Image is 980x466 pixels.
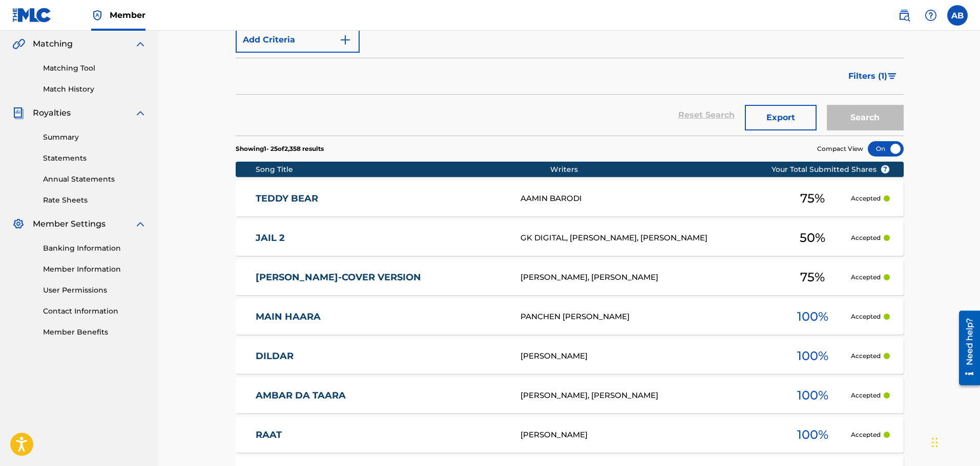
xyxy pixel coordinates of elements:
[851,194,881,203] p: Accepted
[43,264,147,275] a: Member Information
[134,38,147,50] img: expand
[921,5,941,26] div: Help
[43,243,147,254] a: Banking Information
[797,307,828,326] span: 100 %
[256,164,550,175] div: Song Title
[43,84,147,95] a: Match History
[43,327,147,338] a: Member Benefits
[12,218,25,230] img: Member Settings
[848,70,887,82] span: Filters ( 1 )
[550,164,804,175] div: Writers
[925,9,937,21] img: help
[256,429,507,441] a: RAAT
[256,272,507,283] a: [PERSON_NAME]-COVER VERSION
[797,347,828,365] span: 100 %
[33,107,71,119] span: Royalties
[12,8,52,23] img: MLC Logo
[851,233,881,242] p: Accepted
[894,5,914,26] a: Public Search
[745,105,817,130] button: Export
[256,350,507,362] a: DILDAR
[256,390,507,402] a: AMBAR DA TAARA
[800,268,825,286] span: 75 %
[851,273,881,282] p: Accepted
[800,229,825,247] span: 50 %
[951,306,980,389] iframe: Resource Center
[817,144,863,153] span: Compact View
[43,132,147,143] a: Summary
[851,351,881,361] p: Accepted
[520,311,775,323] div: PANCHEN [PERSON_NAME]
[43,195,147,206] a: Rate Sheets
[520,350,775,362] div: [PERSON_NAME]
[888,73,896,79] img: filter
[91,9,103,21] img: Top Rightsholder
[339,34,351,46] img: 9d2ae6d4665cec9f34b9.svg
[256,193,507,205] a: TEDDY BEAR
[134,218,147,230] img: expand
[851,312,881,321] p: Accepted
[520,272,775,283] div: [PERSON_NAME], [PERSON_NAME]
[256,232,507,244] a: JAIL 2
[947,5,968,26] div: User Menu
[929,417,980,466] iframe: Chat Widget
[520,232,775,244] div: GK DIGITAL, [PERSON_NAME], [PERSON_NAME]
[800,189,825,208] span: 75 %
[236,27,360,53] button: Add Criteria
[520,429,775,441] div: [PERSON_NAME]
[43,153,147,164] a: Statements
[898,9,910,21] img: search
[12,38,25,50] img: Matching
[236,144,324,153] p: Showing 1 - 25 of 2,358 results
[520,390,775,402] div: [PERSON_NAME], [PERSON_NAME]
[134,107,147,119] img: expand
[256,311,507,323] a: MAIN HAARA
[797,426,828,444] span: 100 %
[43,63,147,74] a: Matching Tool
[797,386,828,405] span: 100 %
[881,165,889,173] span: ?
[43,174,147,185] a: Annual Statements
[33,218,106,230] span: Member Settings
[851,391,881,400] p: Accepted
[932,427,938,458] div: Drag
[842,63,904,89] button: Filters (1)
[12,107,25,119] img: Royalties
[520,193,775,205] div: AAMIN BARODI
[33,38,73,50] span: Matching
[43,285,147,296] a: User Permissions
[43,306,147,317] a: Contact Information
[110,9,145,21] span: Member
[851,430,881,439] p: Accepted
[772,164,890,175] span: Your Total Submitted Shares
